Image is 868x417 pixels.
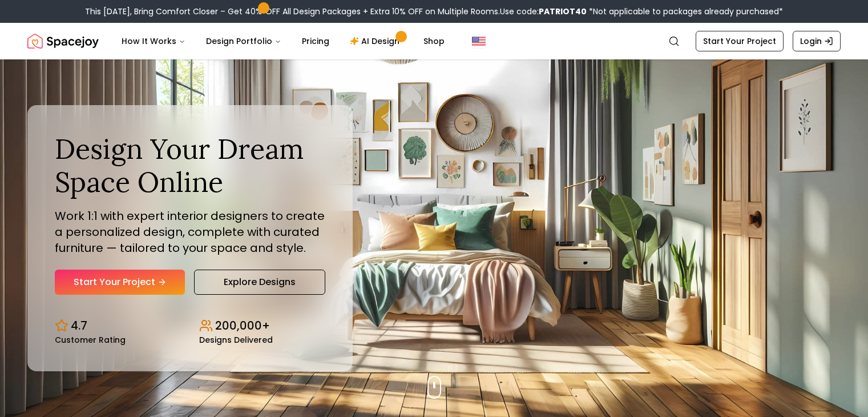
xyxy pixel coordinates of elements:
a: AI Design [341,30,412,53]
nav: Global [27,23,841,59]
a: Pricing [293,30,338,53]
h1: Design Your Dream Space Online [55,133,325,198]
div: This [DATE], Bring Comfort Closer – Get 40% OFF All Design Packages + Extra 10% OFF on Multiple R... [85,6,783,17]
span: Use code: [500,6,587,17]
b: PATRIOT40 [539,6,587,17]
a: Shop [414,30,454,53]
a: Start Your Project [55,270,185,295]
p: 200,000+ [215,318,270,334]
small: Designs Delivered [199,336,273,344]
a: Login [793,31,841,51]
button: How It Works [112,30,195,53]
nav: Main [112,30,454,53]
img: United States [472,34,486,48]
p: 4.7 [71,318,87,334]
small: Customer Rating [55,336,126,344]
p: Work 1:1 with expert interior designers to create a personalized design, complete with curated fu... [55,208,325,256]
button: Design Portfolio [197,30,290,53]
a: Start Your Project [696,31,784,51]
img: Spacejoy Logo [27,30,99,53]
a: Spacejoy [27,30,99,53]
span: *Not applicable to packages already purchased* [587,6,783,17]
div: Design stats [55,308,325,344]
a: Explore Designs [194,270,325,295]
